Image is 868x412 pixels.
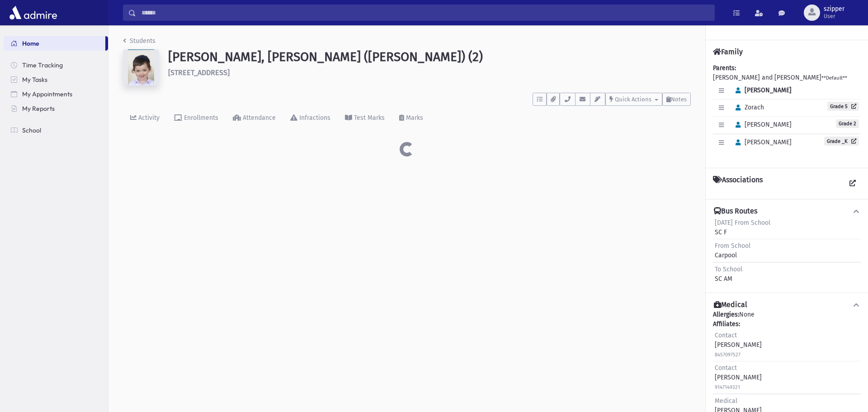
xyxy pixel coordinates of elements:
div: Carpool [715,241,750,260]
span: [PERSON_NAME] [731,86,792,94]
span: Home [22,39,39,47]
a: View all Associations [844,175,861,192]
a: Students [123,37,156,45]
nav: breadcrumb [123,36,156,49]
span: szipper [824,5,844,13]
h4: Family [713,47,743,56]
div: Attendance [241,114,276,122]
a: Test Marks [338,106,392,131]
b: Allergies: [713,311,739,318]
a: School [4,123,108,137]
a: Attendance [226,106,283,131]
a: Grade _K [824,137,859,146]
button: Medical [713,300,861,310]
a: Enrollments [167,106,226,131]
button: Quick Actions [605,93,662,106]
span: To School [715,265,742,273]
h4: Medical [714,300,747,310]
span: Grade 2 [836,119,859,128]
div: [PERSON_NAME] [715,331,762,359]
h4: Bus Routes [714,207,757,216]
a: Activity [123,106,167,131]
img: AdmirePro [7,4,59,22]
div: [PERSON_NAME] and [PERSON_NAME] [713,63,861,161]
a: Home [4,36,105,51]
span: User [824,13,844,20]
div: Activity [137,114,160,122]
b: Parents: [713,64,736,72]
div: [PERSON_NAME] [715,363,762,392]
span: Medical [715,397,737,405]
span: My Tasks [22,76,47,84]
a: My Tasks [4,72,108,87]
div: SC AM [715,265,742,284]
div: Marks [404,114,423,122]
span: School [22,126,41,134]
a: Grade 5 [827,102,859,111]
h1: [PERSON_NAME], [PERSON_NAME] ([PERSON_NAME]) (2) [168,49,691,65]
span: Quick Actions [615,96,651,103]
span: Time Tracking [22,61,63,69]
a: My Appointments [4,87,108,101]
a: Infractions [283,106,338,131]
div: Test Marks [352,114,385,122]
div: Infractions [297,114,330,122]
a: Time Tracking [4,58,108,72]
input: Search [136,5,714,21]
button: Bus Routes [713,207,861,216]
span: Zorach [731,104,764,111]
a: My Reports [4,101,108,116]
span: [DATE] From School [715,219,770,227]
span: My Reports [22,104,55,113]
span: [PERSON_NAME] [731,121,792,128]
button: Email Templates [590,93,605,106]
span: From School [715,242,750,250]
b: Affiliates: [713,320,740,328]
button: Notes [662,93,691,106]
a: Marks [392,106,430,131]
span: [PERSON_NAME] [731,138,792,146]
h6: [STREET_ADDRESS] [168,68,691,77]
span: Contact [715,364,737,372]
span: Contact [715,331,737,339]
small: 9147149321 [715,384,740,390]
span: Notes [671,96,687,103]
img: w== [123,49,159,85]
div: SC F [715,218,770,237]
h4: Associations [713,175,763,192]
div: Enrollments [182,114,218,122]
span: My Appointments [22,90,72,98]
small: 8457097527 [715,352,741,358]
